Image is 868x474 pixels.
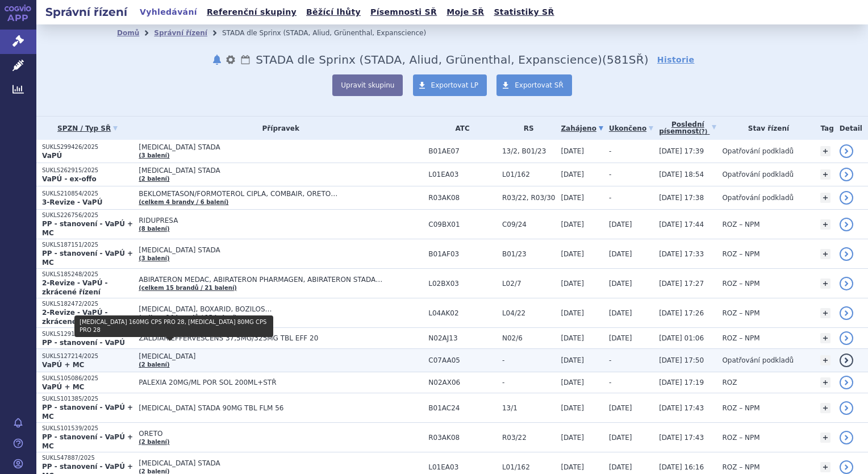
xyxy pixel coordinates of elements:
[820,377,831,388] a: +
[840,144,853,158] a: detail
[722,356,794,364] span: Opatřování podkladů
[203,5,300,20] a: Referenční skupiny
[561,434,584,442] span: [DATE]
[428,379,496,386] span: N02AX06
[428,356,496,364] span: C07AA05
[561,463,584,471] span: [DATE]
[502,379,555,386] span: -
[840,218,853,231] a: detail
[515,81,564,89] span: Exportovat SŘ
[820,308,831,318] a: +
[117,29,139,37] a: Domů
[332,74,403,96] button: Upravit skupinu
[139,361,169,368] a: (2 balení)
[428,147,496,155] span: B01AE07
[136,5,201,20] a: Vyhledávání
[820,278,831,289] a: +
[659,463,704,471] span: [DATE] 16:16
[659,117,716,140] a: Poslednípísemnost(?)
[211,53,223,66] button: notifikace
[42,120,133,136] a: SPZN / Typ SŘ
[561,250,584,258] span: [DATE]
[490,5,557,20] a: Statistiky SŘ
[502,404,555,412] span: 13/1
[561,194,584,202] span: [DATE]
[42,279,108,296] strong: 2-Revize - VaPÚ - zkrácené řízení
[42,433,133,450] strong: PP - stanovení - VaPÚ + MC
[722,221,759,228] span: ROZ – NPM
[840,277,853,290] a: detail
[840,460,853,474] a: detail
[42,300,133,308] p: SUKLS182472/2025
[820,219,831,230] a: +
[820,355,831,365] a: +
[42,352,133,360] p: SUKLS127214/2025
[502,334,555,342] span: N02/6
[139,255,169,261] a: (3 balení)
[428,280,496,288] span: L02BX03
[840,376,853,389] a: detail
[139,276,423,284] span: ABIRATERON MEDAC, ABIRATERON PHARMAGEN, ABIRATERON STADA…
[834,117,868,140] th: Detail
[840,168,853,181] a: detail
[602,53,649,66] span: ( SŘ)
[609,147,611,155] span: -
[820,169,831,180] a: +
[722,463,759,471] span: ROZ – NPM
[609,379,611,386] span: -
[840,191,853,205] a: detail
[413,74,487,96] a: Exportovat LP
[561,280,584,288] span: [DATE]
[428,309,496,317] span: L04AK02
[722,379,737,386] span: ROZ
[139,459,423,467] span: [MEDICAL_DATA] STADA
[502,434,555,442] span: R03/22
[139,217,423,224] span: RIDUPRESA
[561,356,584,364] span: [DATE]
[428,221,496,228] span: C09BX01
[820,462,831,472] a: +
[609,280,632,288] span: [DATE]
[42,309,108,326] strong: 2-Revize - VaPÚ - zkrácené řízení
[609,334,632,342] span: [DATE]
[722,250,759,258] span: ROZ – NPM
[561,334,584,342] span: [DATE]
[42,167,133,174] p: SUKLS262915/2025
[42,361,84,369] strong: VaPÚ + MC
[139,246,423,254] span: [MEDICAL_DATA] STADA
[240,53,251,66] a: Lhůty
[561,120,603,136] a: Zahájeno
[657,54,695,65] a: Historie
[428,434,496,442] span: R03AK08
[840,354,853,367] a: detail
[42,241,133,249] p: SUKLS187151/2025
[225,53,236,66] button: nastavení
[367,5,440,20] a: Písemnosti SŘ
[42,395,133,403] p: SUKLS101385/2025
[42,152,62,160] strong: VaPÚ
[139,226,169,232] a: (8 balení)
[139,379,423,386] span: PALEXIA 20MG/ML POR SOL 200ML+STŘ
[139,199,228,205] a: (celkem 4 brandy / 6 balení)
[722,171,794,178] span: Opatřování podkladů
[609,309,632,317] span: [DATE]
[42,404,133,421] strong: PP - stanovení - VaPÚ + MC
[42,339,125,347] strong: PP - stanovení - VaPÚ
[722,147,794,155] span: Opatřování podkladů
[42,271,133,278] p: SUKLS185248/2025
[609,463,632,471] span: [DATE]
[139,439,169,445] a: (2 balení)
[659,147,704,155] span: [DATE] 17:39
[659,356,704,364] span: [DATE] 17:50
[428,194,496,202] span: R03AK08
[139,404,423,412] span: [MEDICAL_DATA] STADA 90MG TBL FLM 56
[840,306,853,320] a: detail
[609,404,632,412] span: [DATE]
[659,221,704,228] span: [DATE] 17:44
[840,401,853,415] a: detail
[722,309,759,317] span: ROZ – NPM
[42,143,133,151] p: SUKLS299426/2025
[609,120,653,136] a: Ukončeno
[42,250,133,267] strong: PP - stanovení - VaPÚ + MC
[659,434,704,442] span: [DATE] 17:43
